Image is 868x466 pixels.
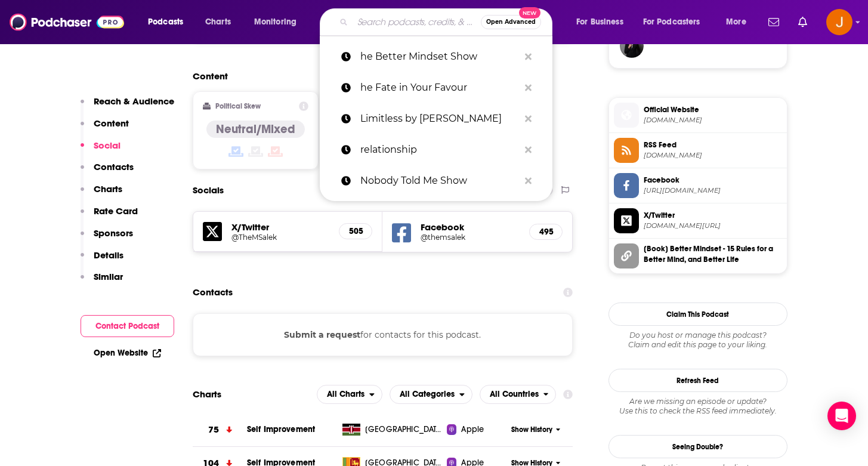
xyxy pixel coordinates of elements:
h5: X/Twitter [231,221,330,233]
h2: Content [193,70,564,82]
a: Open Website [94,348,161,358]
a: 75 [193,413,247,446]
a: @themsalek [421,233,520,242]
h2: Charts [193,388,221,400]
img: JohirMia [620,34,644,58]
button: Sponsors [81,227,133,249]
div: Are we missing an episode or update? Use this to check the RSS feed immediately. [608,397,787,416]
a: X/Twitter[DOMAIN_NAME][URL] [614,208,782,233]
span: New [519,7,540,18]
span: amazon.com [644,266,782,267]
span: All Countries [490,390,539,399]
span: Charts [205,14,231,30]
a: Apple [447,424,507,436]
button: Details [81,249,123,271]
button: open menu [140,13,199,32]
span: More [726,14,746,30]
span: RSS Feed [644,140,782,150]
h5: Facebook [421,221,520,233]
a: he Fate in Your Favour [320,72,552,103]
button: open menu [246,13,312,32]
h4: Neutral/Mixed [216,122,295,137]
span: https://www.facebook.com/themsalek [644,186,782,195]
a: Charts [197,13,238,32]
button: Social [81,140,121,162]
a: Limitless by [PERSON_NAME] [320,103,552,134]
a: relationship [320,134,552,165]
input: Search podcasts, credits, & more... [353,13,481,32]
span: mhasalek.com [644,116,782,125]
div: Claim and edit this page to your liking. [608,331,787,350]
h2: Socials [193,179,224,202]
span: For Podcasters [643,14,700,30]
a: RSS Feed[DOMAIN_NAME] [614,138,782,163]
span: All Charts [327,390,365,399]
button: open menu [480,385,557,404]
button: Similar [81,271,123,293]
span: [Book] Better Mindset - 15 Rules for a Better Mind, and Better Life [644,243,782,265]
span: Show History [511,425,552,435]
button: Open AdvancedNew [481,15,541,29]
div: Open Intercom Messenger [827,402,856,430]
span: All Categories [400,390,455,399]
p: he Better Mindset Show [360,41,519,72]
div: for contacts for this podcast. [193,313,573,356]
button: Submit a request [284,328,360,341]
h3: 75 [208,423,219,437]
span: Do you host or manage this podcast? [608,331,787,340]
button: open menu [390,385,472,404]
p: Contacts [94,161,134,172]
h2: Categories [390,385,472,404]
h2: Contacts [193,281,233,304]
div: Search podcasts, credits, & more... [331,8,564,36]
a: Official Website[DOMAIN_NAME] [614,103,782,128]
button: Contact Podcast [81,315,174,337]
a: Show notifications dropdown [793,12,812,32]
span: Logged in as justine87181 [826,9,852,35]
span: Apple [461,424,484,436]
span: Kenya [365,424,443,436]
a: [Book] Better Mindset - 15 Rules for a Better Mind, and Better Life[DOMAIN_NAME] [614,243,782,269]
h5: 495 [539,227,552,237]
img: User Profile [826,9,852,35]
span: X/Twitter [644,210,782,221]
a: he Better Mindset Show [320,41,552,72]
p: Content [94,118,129,129]
button: open menu [635,13,718,32]
button: Refresh Feed [608,369,787,392]
span: Open Advanced [486,19,536,25]
button: open menu [568,13,638,32]
a: Facebook[URL][DOMAIN_NAME] [614,173,782,198]
a: Nobody Told Me Show [320,165,552,196]
h2: Political Skew [215,102,261,110]
p: Reach & Audience [94,95,174,107]
button: Content [81,118,129,140]
a: Seeing Double? [608,435,787,458]
button: Contacts [81,161,134,183]
button: open menu [718,13,761,32]
span: Official Website [644,104,782,115]
button: Claim This Podcast [608,303,787,326]
a: Show notifications dropdown [764,12,784,32]
p: he Fate in Your Favour [360,72,519,103]
h2: Countries [480,385,557,404]
p: Similar [94,271,123,282]
a: [GEOGRAPHIC_DATA] [338,424,447,436]
button: Reach & Audience [81,95,174,118]
p: Limitless by Katy Hill [360,103,519,134]
button: open menu [317,385,382,404]
button: Show profile menu [826,9,852,35]
a: @TheMSalek [231,233,330,242]
p: relationship [360,134,519,165]
p: Sponsors [94,227,133,239]
p: Nobody Told Me Show [360,165,519,196]
button: Rate Card [81,205,138,227]
span: For Business [576,14,623,30]
span: Monitoring [254,14,296,30]
span: Facebook [644,175,782,186]
button: Show History [507,425,564,435]
img: Podchaser - Follow, Share and Rate Podcasts [10,11,124,33]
